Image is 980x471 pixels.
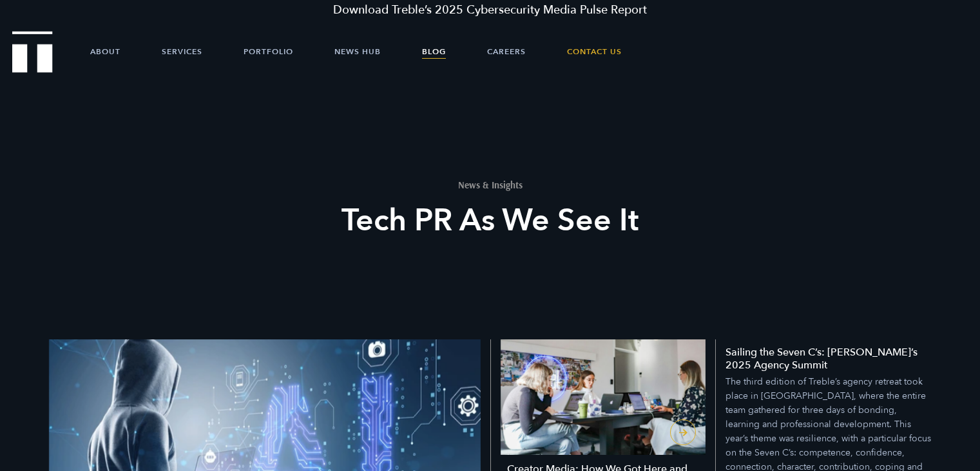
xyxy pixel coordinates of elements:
[90,32,120,71] a: About
[13,32,52,72] a: Treble Homepage
[725,346,932,372] h5: Sailing the Seven C’s: [PERSON_NAME]’s 2025 Agency Summit
[253,180,728,190] h1: News & Insights
[12,31,53,72] img: Treble logo
[567,32,622,71] a: Contact Us
[244,32,293,71] a: Portfolio
[501,339,706,455] img: Creator Media: How We Got Here and Where We’re Heading
[422,32,446,71] a: Blog
[162,32,202,71] a: Services
[487,32,526,71] a: Careers
[334,32,381,71] a: News Hub
[253,201,728,241] h2: Tech PR As We See It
